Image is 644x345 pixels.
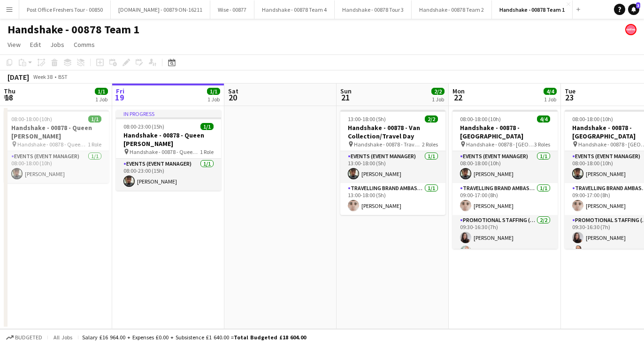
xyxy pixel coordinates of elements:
span: Fri [116,87,124,95]
span: 18 [2,92,15,103]
app-card-role: Travelling Brand Ambassador1/113:00-18:00 (5h)[PERSON_NAME] [340,183,445,215]
span: 21 [339,92,352,103]
app-job-card: 13:00-18:00 (5h)2/2Handshake - 00878 - Van Collection/Travel Day Handshake - 00878 - Travel Day2 ... [340,110,445,215]
span: 3 [636,2,640,8]
button: Handshake - 00878 Team 1 [492,0,573,19]
div: 1 Job [95,96,107,103]
div: In progress [116,110,221,117]
span: Week 38 [31,73,54,80]
app-card-role: Events (Event Manager)1/108:00-23:00 (15h)[PERSON_NAME] [116,159,221,191]
div: 1 Job [432,96,444,103]
app-card-role: Events (Event Manager)1/108:00-18:00 (10h)[PERSON_NAME] [452,151,558,183]
span: 1/1 [200,123,214,130]
span: Total Budgeted £18 604.00 [234,334,306,341]
div: 1 Job [544,96,556,103]
div: BST [58,73,68,80]
span: All jobs [52,334,74,341]
span: 4/4 [544,88,557,95]
h3: Handshake - 00878 - Queen [PERSON_NAME] [116,131,221,148]
span: 13:00-18:00 (5h) [348,115,386,123]
app-job-card: In progress08:00-23:00 (15h)1/1Handshake - 00878 - Queen [PERSON_NAME] Handshake - 00878 - Queen ... [116,110,221,191]
a: Edit [26,38,45,51]
a: View [4,38,24,51]
h1: Handshake - 00878 Team 1 [8,23,139,37]
div: Salary £16 964.00 + Expenses £0.00 + Subsistence £1 640.00 = [82,334,306,341]
app-card-role: Promotional Staffing (Brand Ambassadors)2/209:30-16:30 (7h)[PERSON_NAME][PERSON_NAME] [452,215,558,261]
span: Edit [30,40,41,49]
button: Wise - 00877 [210,0,254,19]
span: 08:00-18:00 (10h) [460,115,501,123]
span: Sun [340,87,352,95]
span: View [8,40,21,49]
span: Tue [565,87,575,95]
span: 1/1 [88,115,101,123]
span: 22 [451,92,465,103]
app-job-card: 08:00-18:00 (10h)4/4Handshake - 00878 - [GEOGRAPHIC_DATA] Handshake - 00878 - [GEOGRAPHIC_DATA]3 ... [452,110,558,249]
span: 23 [563,92,575,103]
div: [DATE] [8,72,29,82]
app-card-role: Travelling Brand Ambassador1/109:00-17:00 (8h)[PERSON_NAME] [452,183,558,215]
span: Sat [228,87,238,95]
h3: Handshake - 00878 - Queen [PERSON_NAME] [4,123,109,140]
button: Handshake - 00878 Team 4 [254,0,335,19]
span: 4/4 [537,115,550,123]
span: 2/2 [425,115,438,123]
span: 3 Roles [534,141,550,148]
span: Handshake - 00878 - [GEOGRAPHIC_DATA] [466,141,534,148]
button: Handshake - 00878 Tour 3 [335,0,412,19]
span: Handshake - 00878 - Travel Day [354,141,422,148]
span: 1 Role [200,148,214,155]
button: Handshake - 00878 Team 2 [412,0,492,19]
span: Thu [4,87,15,95]
app-card-role: Events (Event Manager)1/113:00-18:00 (5h)[PERSON_NAME] [340,151,445,183]
span: 1/1 [207,88,220,95]
h3: Handshake - 00878 - Van Collection/Travel Day [340,123,445,140]
span: 1/1 [95,88,108,95]
span: 08:00-18:00 (10h) [11,115,52,123]
a: 3 [628,4,639,15]
a: Jobs [46,38,68,51]
span: 19 [115,92,124,103]
span: Handshake - 00878 - Queen [PERSON_NAME] [17,141,88,148]
app-card-role: Events (Event Manager)1/108:00-18:00 (10h)[PERSON_NAME] [4,151,109,183]
span: 20 [227,92,238,103]
span: Handshake - 00878 - Queen [PERSON_NAME] [130,148,200,155]
span: 1 Role [88,141,101,148]
span: 2/2 [431,88,445,95]
button: Budgeted [5,332,44,343]
div: 1 Job [207,96,220,103]
span: Comms [74,40,95,49]
button: Post Office Freshers Tour - 00850 [19,0,111,19]
app-user-avatar: native Staffing [625,24,636,35]
h3: Handshake - 00878 - [GEOGRAPHIC_DATA] [452,123,558,140]
app-job-card: 08:00-18:00 (10h)1/1Handshake - 00878 - Queen [PERSON_NAME] Handshake - 00878 - Queen [PERSON_NAM... [4,110,109,183]
span: 08:00-23:00 (15h) [123,123,164,130]
span: 08:00-18:00 (10h) [572,115,613,123]
span: Budgeted [15,334,42,341]
span: Mon [452,87,465,95]
button: [DOMAIN_NAME] - 00879 ON-16211 [111,0,210,19]
span: 2 Roles [422,141,438,148]
span: Jobs [50,40,64,49]
a: Comms [70,38,99,51]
